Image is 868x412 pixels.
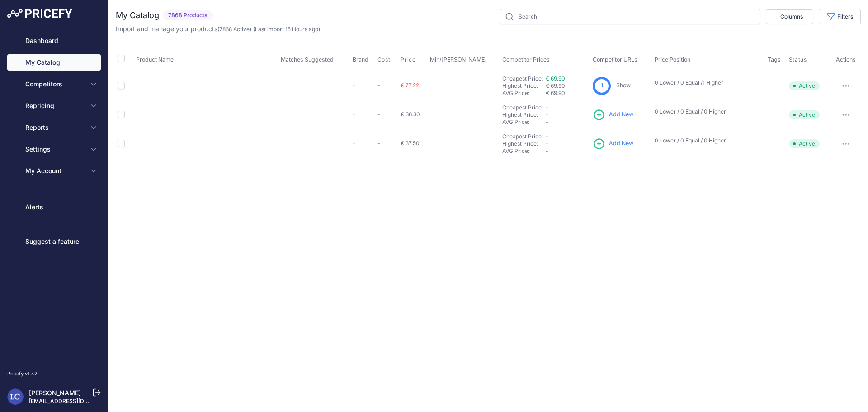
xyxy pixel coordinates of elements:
[502,118,546,126] div: AVG Price:
[546,90,589,97] div: € 69.90
[500,9,760,24] input: Search
[768,56,781,63] span: Tags
[401,82,419,89] span: € 77.22
[502,56,550,63] span: Competitor Prices
[401,111,420,118] span: € 36.30
[377,56,390,63] span: Cost
[789,81,820,90] span: Active
[546,111,548,118] span: -
[7,141,101,157] button: Settings
[789,56,807,63] span: Status
[609,139,633,148] span: Add New
[377,140,380,147] span: -
[7,54,101,71] a: My Catalog
[217,26,251,33] span: ( )
[401,56,415,63] span: Price
[616,82,631,89] a: Show
[789,110,820,119] span: Active
[836,56,856,63] span: Actions
[655,79,759,86] p: 0 Lower / 0 Equal /
[502,147,546,155] div: AVG Price:
[609,110,633,119] span: Add New
[116,24,320,33] p: Import and manage your products
[353,140,374,147] p: -
[502,133,543,140] a: Cheapest Price:
[502,104,543,111] a: Cheapest Price:
[502,140,546,147] div: Highest Price:
[7,9,72,18] img: Pricefy Logo
[401,56,417,63] button: Price
[219,26,250,33] a: 7868 Active
[546,140,548,147] span: -
[353,111,374,118] p: -
[7,76,101,92] button: Competitors
[766,9,813,24] button: Columns
[7,98,101,114] button: Repricing
[7,163,101,179] button: My Account
[353,56,368,63] span: Brand
[502,111,546,118] div: Highest Price:
[25,123,85,132] span: Reports
[401,140,420,147] span: € 37.50
[25,80,85,89] span: Competitors
[7,119,101,136] button: Reports
[29,389,81,397] a: [PERSON_NAME]
[25,166,85,175] span: My Account
[819,9,861,24] button: Filters
[546,82,565,89] span: € 69.90
[163,10,213,21] span: 7868 Products
[430,56,487,63] span: Min/[PERSON_NAME]
[7,233,101,250] a: Suggest a feature
[253,26,320,33] span: (Last import 15 Hours ago)
[655,108,759,115] p: 0 Lower / 0 Equal / 0 Higher
[703,79,723,86] a: 1 Higher
[601,81,603,90] span: 1
[116,9,159,22] h2: My Catalog
[655,56,690,63] span: Price Position
[377,111,380,118] span: -
[281,56,334,63] span: Matches Suggested
[789,139,820,148] span: Active
[502,90,546,97] div: AVG Price:
[593,109,633,121] a: Add New
[29,398,123,404] a: [EMAIL_ADDRESS][DOMAIN_NAME]
[655,137,759,144] p: 0 Lower / 0 Equal / 0 Higher
[7,33,101,359] nav: Sidebar
[546,147,548,154] span: -
[25,101,85,110] span: Repricing
[593,137,633,150] a: Add New
[25,145,85,154] span: Settings
[7,370,38,378] div: Pricefy v1.7.2
[789,56,809,63] button: Status
[546,75,565,82] a: € 69.90
[136,56,174,63] span: Product Name
[546,133,548,140] span: -
[377,56,392,63] button: Cost
[7,199,101,215] a: Alerts
[7,33,101,49] a: Dashboard
[502,75,543,82] a: Cheapest Price:
[546,118,548,125] span: -
[546,104,548,111] span: -
[502,82,546,90] div: Highest Price:
[353,82,374,90] p: -
[593,56,637,63] span: Competitor URLs
[377,82,380,89] span: -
